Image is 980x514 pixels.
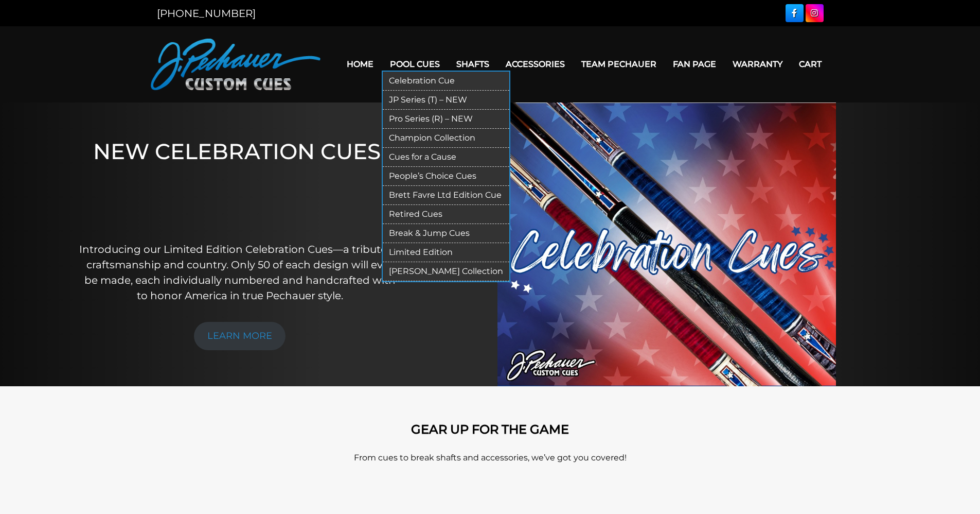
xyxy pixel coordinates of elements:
a: Warranty [724,51,791,77]
a: Brett Favre Ltd Edition Cue [383,186,509,205]
a: People’s Choice Cues [383,167,509,186]
a: Pool Cues [382,51,448,77]
a: JP Series (T) – NEW [383,91,509,110]
p: From cues to break shafts and accessories, we’ve got you covered! [197,452,783,464]
a: Team Pechauer [573,51,665,77]
a: Retired Cues [383,205,509,224]
a: Celebration Cue [383,72,509,91]
h1: NEW CELEBRATION CUES! [79,139,401,228]
a: Cart [791,51,830,77]
a: Pro Series (R) – NEW [383,110,509,129]
a: Cues for a Cause [383,148,509,167]
a: Champion Collection [383,129,509,148]
a: Accessories [497,51,573,77]
a: Limited Edition [383,243,509,262]
a: Break & Jump Cues [383,224,509,243]
a: LEARN MORE [194,322,286,350]
a: [PERSON_NAME] Collection [383,262,509,281]
img: Pechauer Custom Cues [151,39,320,90]
a: Fan Page [665,51,724,77]
a: [PHONE_NUMBER] [157,7,256,20]
a: Shafts [448,51,497,77]
strong: GEAR UP FOR THE GAME [411,422,569,437]
a: Home [338,51,382,77]
p: Introducing our Limited Edition Celebration Cues—a tribute to craftsmanship and country. Only 50 ... [79,242,401,303]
